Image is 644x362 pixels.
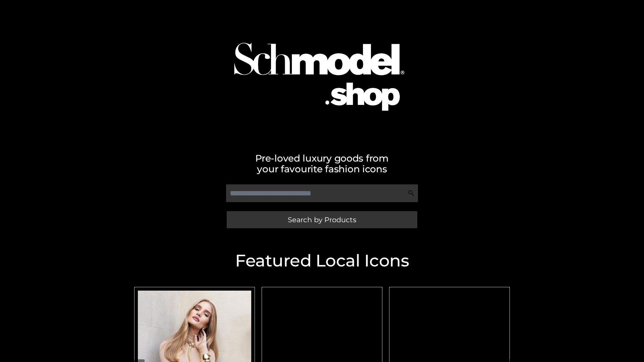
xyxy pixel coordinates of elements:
h2: Pre-loved luxury goods from your favourite fashion icons [131,153,513,174]
a: Search by Products [227,211,417,228]
img: Search Icon [408,190,415,196]
span: Search by Products [288,216,356,223]
h2: Featured Local Icons​ [131,252,513,269]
